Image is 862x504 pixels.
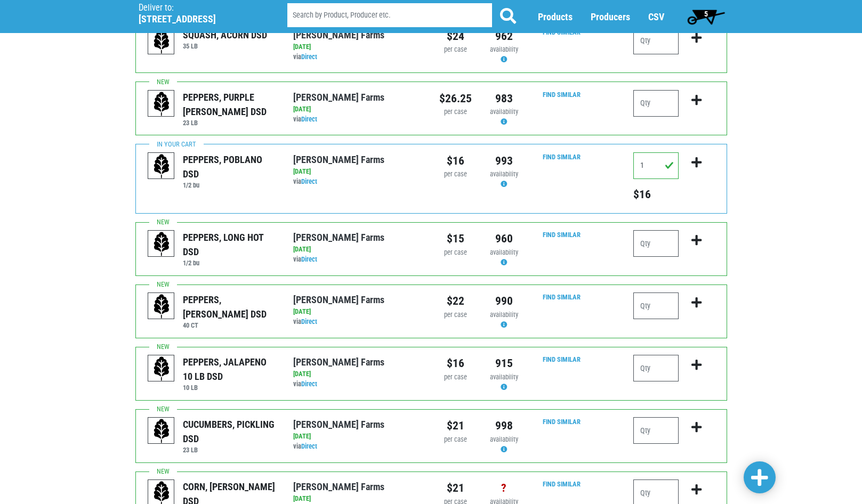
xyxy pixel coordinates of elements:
div: SQUASH, ACORN DSD [183,28,267,42]
input: Qty [633,152,679,179]
div: per case [439,248,472,258]
div: [DATE] [293,42,423,52]
input: Search by Product, Producer etc. [287,3,492,27]
div: via [293,379,423,389]
div: per case [439,372,472,383]
h5: Total price [633,188,679,201]
a: Find Similar [543,153,581,161]
a: Find Similar [543,91,581,99]
div: 990 [488,292,520,310]
a: Direct [301,318,317,326]
div: 983 [488,90,520,107]
a: Producers [591,11,630,22]
span: availability [490,45,518,53]
img: placeholder-variety-43d6402dacf2d531de610a020419775a.svg [148,293,175,320]
a: Find Similar [543,28,581,36]
span: availability [490,435,518,443]
div: $16 [439,152,472,169]
div: 993 [488,152,520,169]
h6: 1/2 bu [183,259,277,267]
div: PEPPERS, POBLANO DSD [183,152,277,181]
a: [PERSON_NAME] Farms [293,356,384,368]
div: [DATE] [293,369,423,379]
div: PEPPERS, JALAPENO 10 LB DSD [183,355,277,384]
input: Qty [633,90,679,117]
a: [PERSON_NAME] Farms [293,481,384,492]
div: per case [439,310,472,320]
a: [PERSON_NAME] Farms [293,29,384,40]
input: Qty [633,417,679,444]
span: availability [490,248,518,256]
div: per case [439,107,472,117]
input: Qty [633,230,679,257]
div: via [293,177,423,187]
div: via [293,442,423,452]
input: Qty [633,28,679,54]
div: [DATE] [293,167,423,177]
a: [PERSON_NAME] Farms [293,419,384,430]
a: Find Similar [543,293,581,301]
div: [DATE] [293,432,423,442]
a: Find Similar [543,480,581,488]
div: 998 [488,417,520,434]
div: Availability may be subject to change. [488,169,520,190]
div: 960 [488,230,520,247]
div: $22 [439,292,472,310]
a: Direct [301,115,317,123]
div: per case [439,169,472,180]
div: 962 [488,28,520,45]
div: $21 [439,417,472,434]
div: [DATE] [293,307,423,317]
a: CSV [648,11,664,22]
div: $24 [439,28,472,45]
div: $26.25 [439,90,472,107]
span: availability [490,170,518,178]
div: 915 [488,355,520,372]
span: availability [490,311,518,319]
a: Direct [301,255,317,263]
a: Direct [301,380,317,388]
div: [DATE] [293,245,423,255]
div: via [293,115,423,125]
a: Direct [301,177,317,185]
img: placeholder-variety-43d6402dacf2d531de610a020419775a.svg [148,355,175,382]
p: Deliver to: [139,3,260,13]
a: Find Similar [543,355,581,363]
h6: 40 CT [183,321,277,329]
a: [PERSON_NAME] Farms [293,232,384,243]
div: PEPPERS, LONG HOT DSD [183,230,277,259]
div: via [293,317,423,327]
div: per case [439,45,472,55]
a: 5 [682,6,730,27]
div: PEPPERS, [PERSON_NAME] DSD [183,292,277,321]
img: placeholder-variety-43d6402dacf2d531de610a020419775a.svg [148,418,175,444]
div: PEPPERS, PURPLE [PERSON_NAME] DSD [183,90,277,119]
span: availability [490,373,518,381]
div: [DATE] [293,104,423,115]
input: Qty [633,355,679,381]
span: availability [490,108,518,116]
div: CUCUMBERS, PICKLING DSD [183,417,277,446]
a: Products [538,11,573,22]
h6: 23 LB [183,446,277,454]
img: placeholder-variety-43d6402dacf2d531de610a020419775a.svg [148,91,175,117]
span: 5 [704,10,708,18]
div: [DATE] [293,494,423,504]
h6: 10 LB [183,384,277,392]
div: $16 [439,355,472,372]
img: placeholder-variety-43d6402dacf2d531de610a020419775a.svg [148,153,175,180]
a: Direct [301,442,317,450]
h6: 35 LB [183,42,267,50]
a: [PERSON_NAME] Farms [293,154,384,165]
div: via [293,255,423,265]
input: Qty [633,292,679,319]
div: via [293,52,423,62]
div: $21 [439,479,472,497]
a: Find Similar [543,231,581,239]
h6: 23 LB [183,119,277,127]
img: placeholder-variety-43d6402dacf2d531de610a020419775a.svg [148,28,175,55]
div: ? [488,479,520,497]
a: [PERSON_NAME] Farms [293,294,384,305]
